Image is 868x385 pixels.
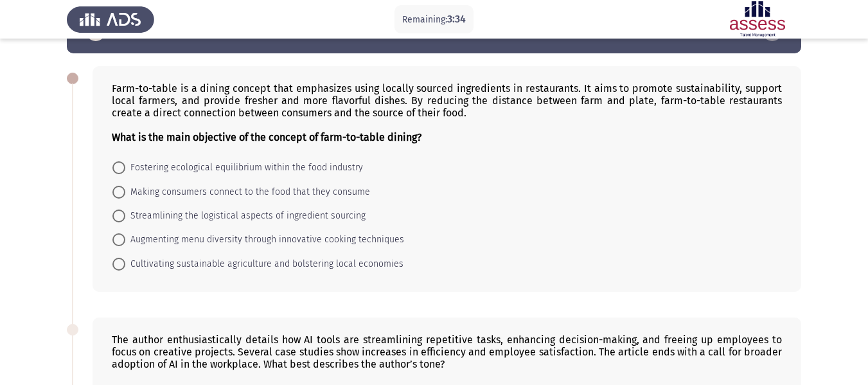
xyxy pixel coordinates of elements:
span: Augmenting menu diversity through innovative cooking techniques [125,232,404,247]
div: The author enthusiastically details how AI tools are streamlining repetitive tasks, enhancing dec... [112,334,782,370]
span: Streamlining the logistical aspects of ingredient sourcing [125,208,366,224]
img: Assessment logo of ASSESS English Language Assessment (3 Module) (Ad - IB) [714,1,801,37]
div: Farm-to-table is a dining concept that emphasizes using locally sourced ingredients in restaurant... [112,82,782,143]
b: What is the main objective of the concept of farm-to-table dining? [112,131,421,143]
p: Remaining: [402,12,466,28]
span: Fostering ecological equilibrium within the food industry [125,160,363,175]
span: Cultivating sustainable agriculture and bolstering local economies [125,256,403,272]
span: Making consumers connect to the food that they consume [125,184,370,200]
span: 3:34 [447,13,466,25]
img: Assess Talent Management logo [67,1,154,37]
